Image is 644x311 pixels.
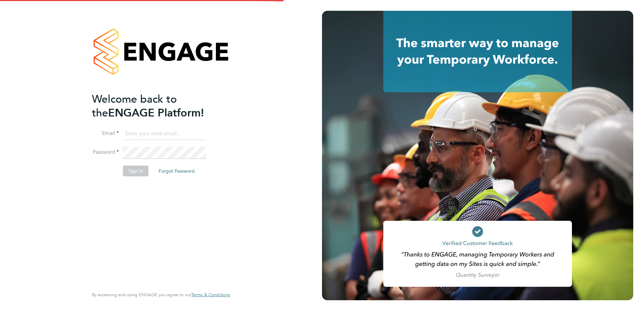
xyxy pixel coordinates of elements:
[92,149,119,156] label: Password
[123,128,206,140] input: Enter your work email...
[191,292,230,298] a: Terms & Conditions
[92,92,223,120] h2: ENGAGE Platform!
[92,292,230,298] span: By accessing and using ENGAGE you agree to our
[123,166,149,176] button: Sign In
[92,130,119,137] label: Email
[92,93,177,119] span: Welcome back to the
[191,292,230,298] span: Terms & Conditions
[153,166,200,176] button: Forgot Password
